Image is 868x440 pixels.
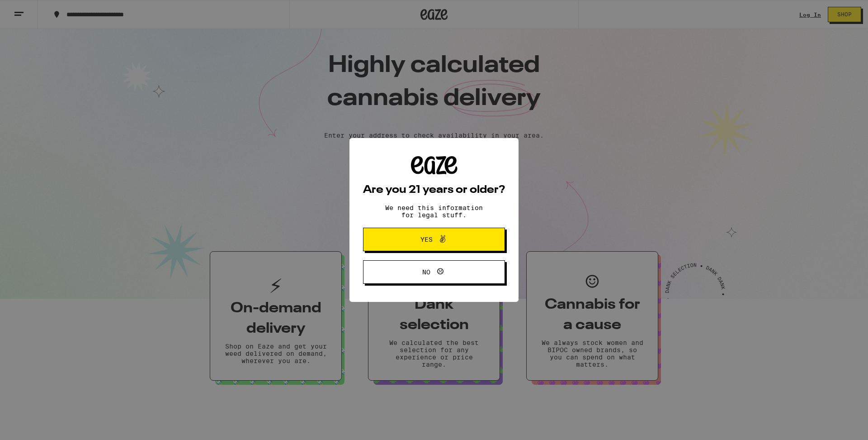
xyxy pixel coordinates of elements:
[363,185,505,196] h2: Are you 21 years or older?
[377,204,491,219] p: We need this information for legal stuff.
[420,236,433,243] span: Yes
[363,260,505,284] button: No
[422,269,430,275] span: No
[363,228,505,251] button: Yes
